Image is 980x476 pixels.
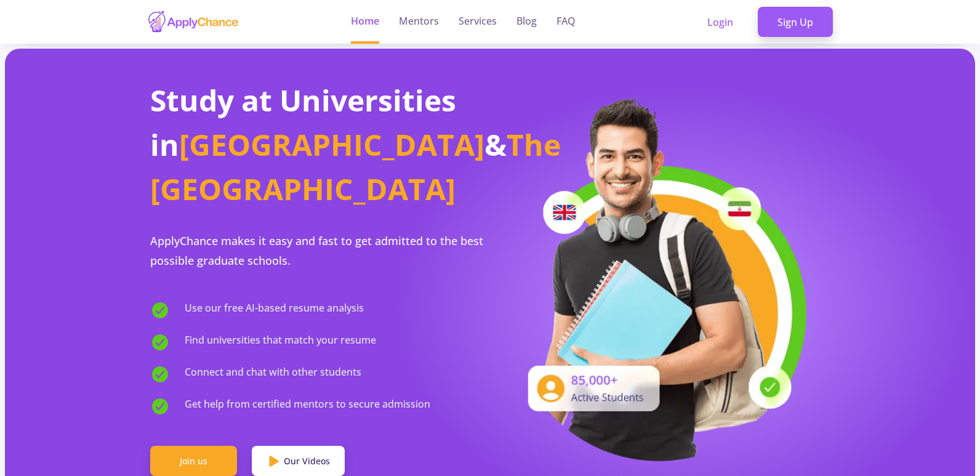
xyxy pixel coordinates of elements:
span: Study at Universities in [150,80,456,164]
span: Connect and chat with other students [185,365,361,384]
span: Use our free AI-based resume analysis [185,301,364,320]
span: Our Videos [284,454,330,467]
a: Login [688,7,753,38]
img: applychance logo [147,10,239,34]
span: ApplyChance makes it easy and fast to get admitted to the best possible graduate schools. [150,233,483,268]
a: Sign Up [758,7,833,38]
span: [GEOGRAPHIC_DATA] [179,124,484,164]
span: Get help from certified mentors to secure admission [185,397,430,416]
span: Find universities that match your resume [185,333,376,352]
img: applicant [509,94,811,461]
span: & [484,124,507,164]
